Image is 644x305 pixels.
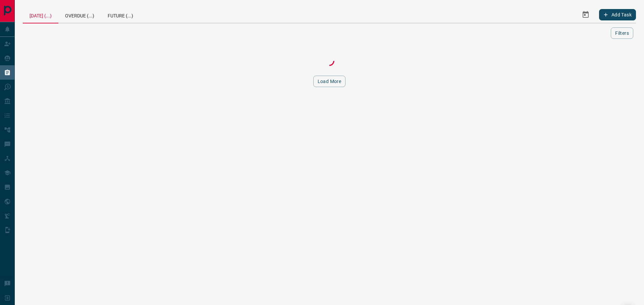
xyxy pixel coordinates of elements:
[58,7,101,23] div: Overdue (...)
[313,76,346,87] button: Load More
[101,7,140,23] div: Future (...)
[599,9,636,20] button: Add Task
[578,7,594,23] button: Select Date Range
[23,7,58,23] div: [DATE] (...)
[611,27,633,39] button: Filters
[296,54,363,68] div: Loading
